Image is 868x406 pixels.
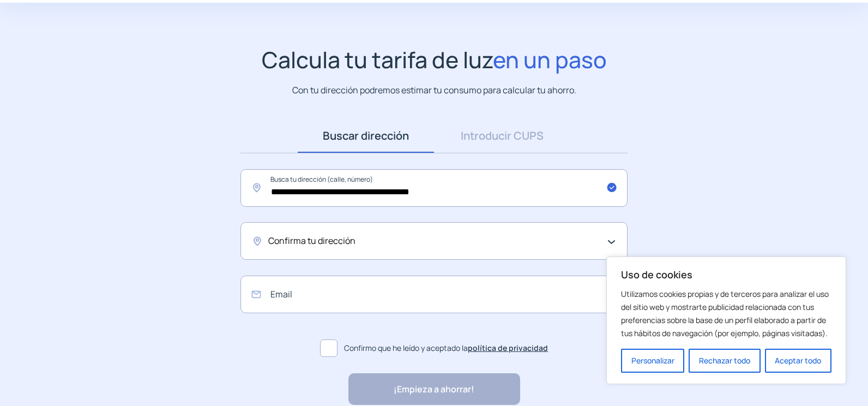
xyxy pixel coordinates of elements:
[493,44,607,75] span: en un paso
[262,46,607,73] h1: Calcula tu tarifa de luz
[298,119,434,153] a: Buscar dirección
[606,256,846,384] div: Uso de cookies
[344,342,548,354] span: Confirmo que he leído y aceptado la
[468,343,548,353] a: política de privacidad
[765,349,831,373] button: Aceptar todo
[434,119,570,153] a: Introducir CUPS
[621,268,831,281] p: Uso de cookies
[292,83,576,97] p: Con tu dirección podremos estimar tu consumo para calcular tu ahorro.
[268,234,355,248] span: Confirma tu dirección
[621,349,684,373] button: Personalizar
[621,288,831,340] p: Utilizamos cookies propias y de terceros para analizar el uso del sitio web y mostrarte publicida...
[689,349,760,373] button: Rechazar todo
